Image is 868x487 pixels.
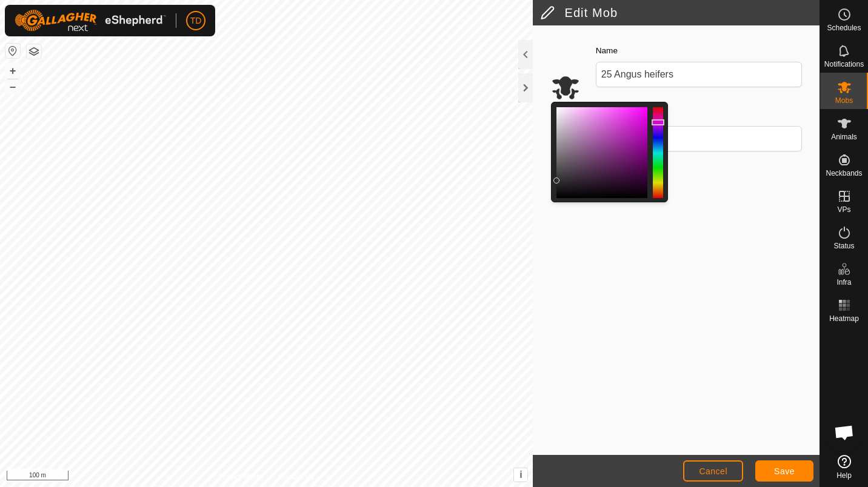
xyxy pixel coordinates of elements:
[540,5,820,20] h2: Edit Mob
[27,44,41,59] button: Map Layers
[820,450,868,484] a: Help
[519,469,522,480] span: i
[683,460,743,482] button: Cancel
[826,414,863,451] a: Open chat
[836,472,852,479] span: Help
[514,468,527,482] button: i
[699,466,727,476] span: Cancel
[833,242,854,250] span: Status
[831,133,857,141] span: Animals
[5,64,20,78] button: +
[5,44,20,58] button: Reset Map
[835,97,853,104] span: Mobs
[278,471,314,482] a: Contact Us
[829,315,859,322] span: Heatmap
[5,79,20,94] button: –
[824,61,864,68] span: Notifications
[774,466,795,476] span: Save
[219,471,264,482] a: Privacy Policy
[755,460,813,482] button: Save
[827,24,861,31] span: Schedules
[596,45,618,57] label: Name
[826,170,862,177] span: Neckbands
[837,206,850,213] span: VPs
[15,10,166,31] img: Gallagher Logo
[836,279,851,286] span: Infra
[190,15,202,27] span: TD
